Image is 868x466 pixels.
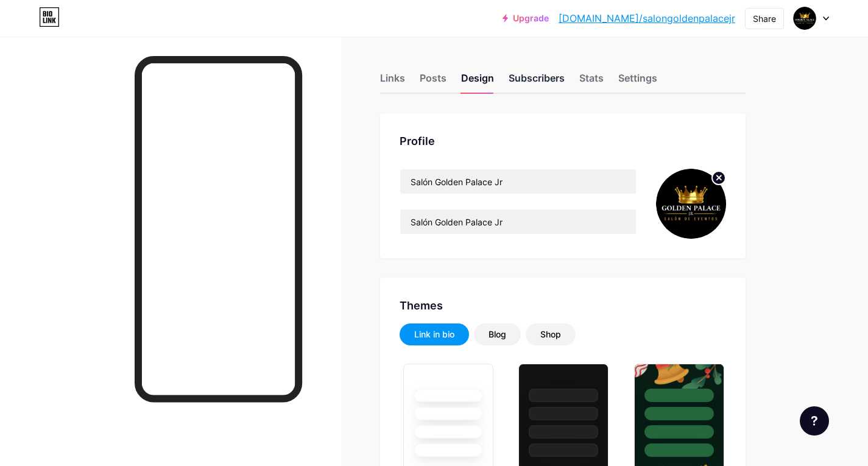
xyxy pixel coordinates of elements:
div: Design [461,71,494,93]
a: [DOMAIN_NAME]/salongoldenpalacejr [559,11,735,26]
div: Blog [489,328,506,341]
a: Upgrade [503,13,549,23]
input: Bio [400,210,636,234]
div: Settings [618,71,657,93]
div: Links [380,71,405,93]
img: salongoldenpalacejr [656,169,726,239]
div: Themes [400,297,726,314]
div: Stats [579,71,604,93]
div: Shop [540,328,561,341]
div: Posts [420,71,446,93]
div: Share [753,12,776,25]
input: Name [400,169,636,194]
div: Subscribers [509,71,565,93]
div: Profile [400,133,726,149]
img: salongoldenpalacejr [793,7,816,30]
div: Link in bio [414,328,454,341]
